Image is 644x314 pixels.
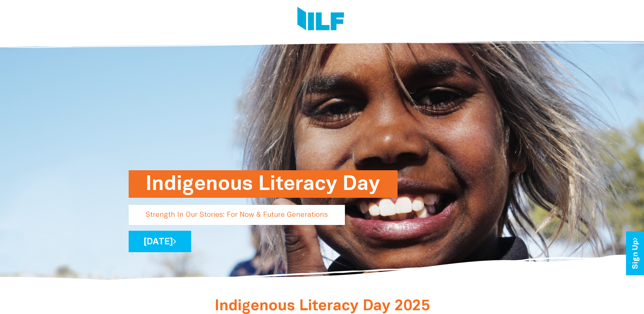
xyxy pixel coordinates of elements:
[129,205,345,225] p: Strength In Our Stories: For Now & Future Generations
[215,299,430,313] span: Indigenous Literacy Day 2025
[146,170,381,198] h1: Indigenous Literacy Day
[129,231,191,252] a: [DATE]
[297,7,344,32] img: Logo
